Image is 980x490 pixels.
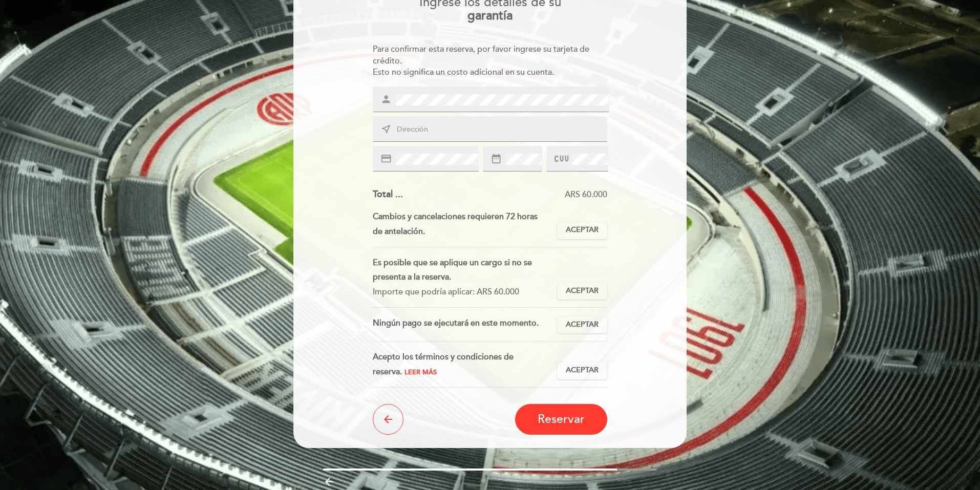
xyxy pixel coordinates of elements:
[373,316,558,333] div: Ningún pago se ejecutará en este momento.
[467,8,513,23] b: garantía
[557,362,607,379] button: Aceptar
[515,404,607,435] button: Reservar
[566,365,599,376] span: Aceptar
[403,189,608,201] div: ARS 60.000
[538,412,585,427] span: Reservar
[404,368,437,376] span: Leer más
[373,188,403,200] span: Total ...
[396,124,609,136] input: Dirección
[557,316,607,333] button: Aceptar
[380,94,392,105] i: person
[566,319,599,330] span: Aceptar
[323,476,335,488] i: arrow_backward
[380,123,392,135] i: near_me
[373,44,608,79] div: Para confirmar esta reserva, por favor ingrese su tarjeta de crédito. Esto no significa un costo ...
[373,350,558,379] div: Acepto los términos y condiciones de reserva.
[380,153,392,164] i: credit_card
[557,282,607,300] button: Aceptar
[566,286,599,296] span: Aceptar
[566,225,599,236] span: Aceptar
[557,222,607,239] button: Aceptar
[373,209,558,239] div: Cambios y cancelaciones requieren 72 horas de antelación.
[491,153,502,164] i: date_range
[373,285,549,300] div: Importe que podría aplicar: ARS 60.000
[373,255,549,285] div: Es posible que se aplique un cargo si no se presenta a la reserva.
[382,413,394,425] i: arrow_back
[373,404,403,435] button: arrow_back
